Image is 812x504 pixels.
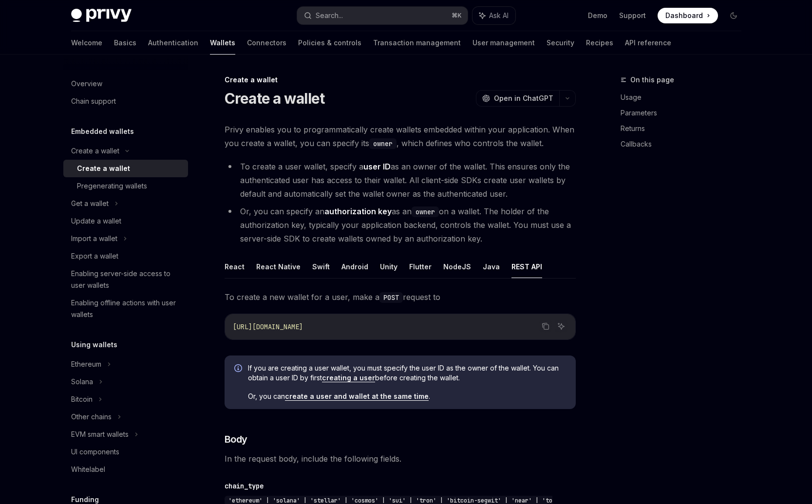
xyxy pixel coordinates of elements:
[71,297,182,320] div: Enabling offline actions with user wallets
[324,206,392,216] strong: authorization key
[412,206,439,217] code: owner
[379,292,403,303] code: POST
[234,364,244,374] svg: Info
[619,11,646,20] a: Support
[71,429,129,440] div: EVM smart wallets
[586,31,613,55] a: Recipes
[225,432,247,446] span: Body
[225,205,576,245] li: Or, you can specify an as an on a wallet. The holder of the authorization key, typically your app...
[452,12,462,19] span: ⌘ K
[380,255,397,278] button: Unity
[71,250,118,262] div: Export a wallet
[363,162,391,171] strong: user ID
[248,392,566,401] span: Or, you can .
[298,31,361,55] a: Policies & controls
[297,7,468,24] button: Search...⌘K
[658,8,718,23] a: Dashboard
[71,215,121,227] div: Update a wallet
[63,93,188,110] a: Chain support
[248,363,566,383] span: If you are creating a user wallet, you must specify the user ID as the owner of the wallet. You c...
[71,358,101,370] div: Ethereum
[63,461,188,478] a: Whitelabel
[225,123,576,150] span: Privy enables you to programmatically create wallets embedded within your application. When you c...
[369,138,397,149] code: owner
[316,10,343,21] div: Search...
[225,481,264,491] div: chain_type
[625,31,671,55] a: API reference
[225,160,576,201] li: To create a user wallet, specify a as an owner of the wallet. This ensures only the authenticated...
[539,320,552,333] button: Copy the contents from the code block
[63,265,188,294] a: Enabling server-side access to user wallets
[71,198,109,209] div: Get a wallet
[71,446,119,458] div: UI components
[472,7,515,24] button: Ask AI
[63,247,188,265] a: Export a wallet
[233,322,303,331] span: [URL][DOMAIN_NAME]
[547,31,574,55] a: Security
[210,31,235,55] a: Wallets
[71,78,102,90] div: Overview
[621,90,749,105] a: Usage
[225,452,576,466] span: In the request body, include the following fields.
[71,9,132,22] img: dark logo
[71,464,105,475] div: Whitelabel
[71,376,93,388] div: Solana
[77,163,130,174] div: Create a wallet
[443,255,471,278] button: NodeJS
[511,255,542,278] button: REST API
[322,373,375,382] a: creating a user
[312,255,330,278] button: Swift
[489,11,509,20] span: Ask AI
[472,31,535,55] a: User management
[71,31,102,55] a: Welcome
[621,136,749,152] a: Callbacks
[71,233,117,244] div: Import a wallet
[409,255,432,278] button: Flutter
[341,255,368,278] button: Android
[63,294,188,323] a: Enabling offline actions with user wallets
[63,177,188,195] a: Pregenerating wallets
[71,145,119,157] div: Create a wallet
[148,31,198,55] a: Authentication
[63,75,188,93] a: Overview
[483,255,500,278] button: Java
[256,255,301,278] button: React Native
[63,160,188,177] a: Create a wallet
[71,126,134,137] h5: Embedded wallets
[726,8,741,23] button: Toggle dark mode
[285,392,429,401] a: create a user and wallet at the same time
[225,255,245,278] button: React
[114,31,136,55] a: Basics
[247,31,286,55] a: Connectors
[63,443,188,461] a: UI components
[71,268,182,291] div: Enabling server-side access to user wallets
[225,90,325,107] h1: Create a wallet
[71,95,116,107] div: Chain support
[630,74,674,86] span: On this page
[555,320,567,333] button: Ask AI
[621,121,749,136] a: Returns
[621,105,749,121] a: Parameters
[77,180,147,192] div: Pregenerating wallets
[665,11,703,20] span: Dashboard
[71,393,93,405] div: Bitcoin
[71,339,117,351] h5: Using wallets
[71,411,112,423] div: Other chains
[225,75,576,85] div: Create a wallet
[373,31,461,55] a: Transaction management
[494,93,553,103] span: Open in ChatGPT
[588,11,607,20] a: Demo
[476,90,559,107] button: Open in ChatGPT
[63,212,188,230] a: Update a wallet
[225,290,576,304] span: To create a new wallet for a user, make a request to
